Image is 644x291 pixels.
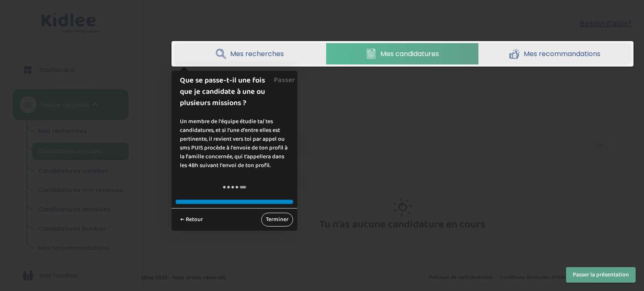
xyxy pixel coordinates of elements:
button: Passer la présentation [566,267,636,283]
a: Passer [274,71,295,90]
a: Mes candidatures [326,43,478,64]
a: Mes recherches [174,43,326,64]
span: Mes recommandations [524,49,600,59]
div: Un membre de l'équipe étudie ta/ tes candidatures, et si l'une d'entre elles est pertinente, il r... [171,109,297,178]
a: ← Retour [176,213,208,227]
h1: Que se passe-t-il une fois que je candidate à une ou plusieurs missions ? [180,75,278,109]
span: Mes recherches [230,49,284,59]
span: Mes candidatures [380,49,439,59]
a: Terminer [261,213,293,227]
a: Mes recommandations [479,43,631,64]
